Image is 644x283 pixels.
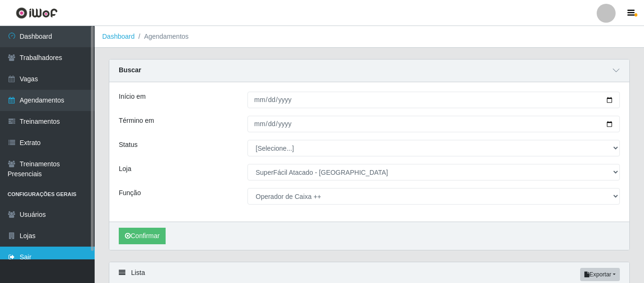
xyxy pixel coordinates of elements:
[16,7,58,19] img: CoreUI Logo
[247,92,620,108] input: 00/00/0000
[119,140,138,150] label: Status
[119,66,141,74] strong: Buscar
[102,33,135,40] a: Dashboard
[119,188,141,198] label: Função
[135,32,189,42] li: Agendamentos
[119,116,154,126] label: Término em
[95,26,644,48] nav: breadcrumb
[119,92,146,102] label: Início em
[247,116,620,132] input: 00/00/0000
[119,228,166,244] button: Confirmar
[119,164,131,174] label: Loja
[580,268,620,281] button: Exportar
